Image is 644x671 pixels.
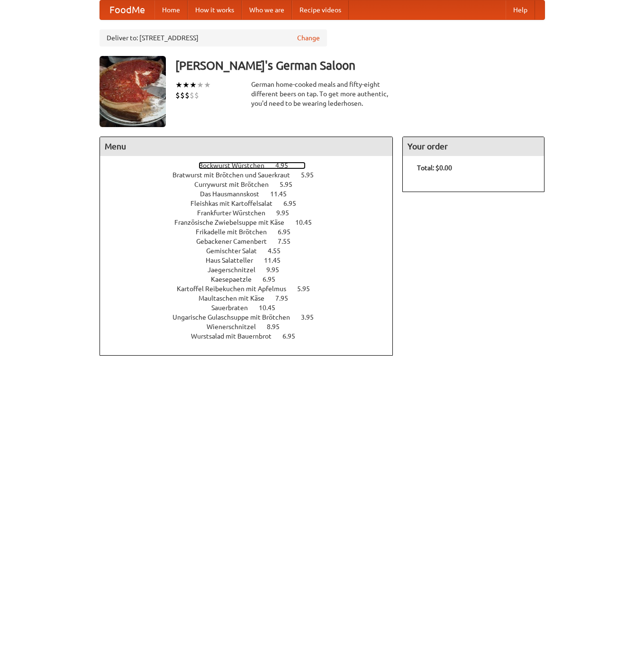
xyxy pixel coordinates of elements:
li: ★ [204,80,211,90]
li: $ [185,90,190,101]
a: Fleishkas mit Kartoffelsalat 6.95 [190,200,314,207]
a: Ungarische Gulaschsuppe mit Brötchen 3.95 [172,313,331,321]
span: 7.55 [278,238,300,245]
span: 11.45 [264,257,290,264]
b: Total: $0.00 [417,164,452,172]
a: FoodMe [100,0,154,19]
span: Kartoffel Reibekuchen mit Apfelmus [177,285,296,293]
li: ★ [182,80,190,90]
h3: [PERSON_NAME]'s German Saloon [175,56,545,75]
a: Help [506,0,535,19]
li: $ [190,90,194,101]
span: 5.95 [280,181,302,188]
li: ★ [175,80,182,90]
a: Currywurst mit Brötchen 5.95 [194,181,310,188]
a: Haus Salatteller 11.45 [206,257,298,264]
a: Frikadelle mit Brötchen 6.95 [196,228,308,236]
img: angular.jpg [100,56,166,127]
li: $ [194,90,199,101]
span: 9.95 [276,209,299,217]
span: 4.95 [275,162,298,169]
span: 6.95 [278,228,300,236]
span: Haus Salatteller [206,257,263,264]
span: Wienerschnitzel [207,323,265,331]
h4: Menu [100,137,393,156]
a: Frankfurter Würstchen 9.95 [197,209,307,217]
li: $ [175,90,180,101]
span: 9.95 [266,266,289,274]
span: Jaegerschnitzel [208,266,265,274]
span: 3.95 [301,313,323,321]
span: Maultaschen mit Käse [199,294,274,302]
a: Gemischter Salat 4.55 [206,247,298,255]
li: $ [180,90,185,101]
span: Sauerbraten [211,304,257,312]
span: 5.95 [301,171,323,179]
a: Gebackener Camenbert 7.55 [196,238,308,245]
span: 6.95 [263,276,285,283]
a: Who we are [242,0,292,19]
a: Home [154,0,188,19]
span: Wurstsalad mit Bauernbrot [191,332,281,340]
span: Frankfurter Würstchen [197,209,275,217]
span: Gemischter Salat [206,247,266,255]
a: Bratwurst mit Brötchen und Sauerkraut 5.95 [172,171,331,179]
a: Kartoffel Reibekuchen mit Apfelmus 5.95 [177,285,327,293]
a: Wienerschnitzel 8.95 [207,323,297,331]
a: Das Hausmannskost 11.45 [200,190,304,198]
span: 7.95 [275,294,298,302]
a: Jaegerschnitzel 9.95 [208,266,297,274]
h4: Your order [403,137,544,156]
span: Fleishkas mit Kartoffelsalat [190,200,282,207]
div: Deliver to: [STREET_ADDRESS] [100,29,327,46]
a: Change [297,33,320,43]
span: Französische Zwiebelsuppe mit Käse [174,219,294,226]
span: 5.95 [297,285,319,293]
span: Currywurst mit Brötchen [194,181,278,188]
span: Kaesepaetzle [211,276,261,283]
a: Bockwurst Würstchen 4.95 [199,162,306,169]
span: 10.45 [295,219,321,226]
span: Frikadelle mit Brötchen [196,228,276,236]
span: Bratwurst mit Brötchen und Sauerkraut [172,171,299,179]
a: How it works [188,0,242,19]
a: Französische Zwiebelsuppe mit Käse 10.45 [174,219,329,226]
a: Recipe videos [292,0,349,19]
span: 6.95 [282,332,305,340]
span: Bockwurst Würstchen [199,162,274,169]
span: Ungarische Gulaschsuppe mit Brötchen [172,313,299,321]
span: 6.95 [283,200,306,207]
a: Maultaschen mit Käse 7.95 [199,294,306,302]
span: Gebackener Camenbert [196,238,276,245]
span: 11.45 [270,190,296,198]
a: Wurstsalad mit Bauernbrot 6.95 [191,332,313,340]
li: ★ [190,80,197,90]
span: Das Hausmannskost [200,190,269,198]
span: 10.45 [259,304,285,312]
a: Sauerbraten 10.45 [211,304,293,312]
li: ★ [197,80,204,90]
span: 8.95 [267,323,289,331]
div: German home-cooked meals and fifty-eight different beers on tap. To get more authentic, you'd nee... [251,80,393,108]
a: Kaesepaetzle 6.95 [211,276,293,283]
span: 4.55 [268,247,290,255]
